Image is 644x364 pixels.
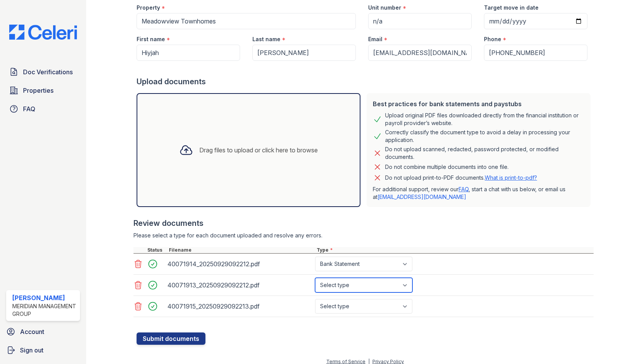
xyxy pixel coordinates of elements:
[3,342,83,358] a: Sign out
[23,86,53,95] span: Properties
[23,67,73,77] span: Doc Verifications
[377,194,466,200] a: [EMAIL_ADDRESS][DOMAIN_NAME]
[385,174,537,182] p: Do not upload print-to-PDF documents.
[167,258,312,270] div: 40071914_20250929092212.pdf
[6,64,80,80] a: Doc Verifications
[385,112,584,127] div: Upload original PDF files downloaded directly from the financial institution or payroll provider’...
[252,35,280,43] label: Last name
[137,4,160,12] label: Property
[12,302,77,318] div: Meridian Management Group
[199,145,318,155] div: Drag files to upload or click here to browse
[368,4,401,12] label: Unit number
[23,104,35,114] span: FAQ
[137,35,165,43] label: First name
[368,35,382,43] label: Email
[133,232,594,239] div: Please select a type for each document uploaded and resolve any errors.
[385,162,509,172] div: Do not combine multiple documents into one file.
[484,35,501,43] label: Phone
[385,145,584,161] div: Do not upload scanned, redacted, password protected, or modified documents.
[6,83,80,98] a: Properties
[373,185,584,201] p: For additional support, review our , start a chat with us below, or email us at
[315,247,594,253] div: Type
[484,4,539,12] label: Target move in date
[12,293,77,302] div: [PERSON_NAME]
[20,327,44,336] span: Account
[167,279,312,291] div: 40071913_20250929092212.pdf
[459,186,469,192] a: FAQ
[146,247,167,253] div: Status
[137,332,205,345] button: Submit documents
[385,129,584,144] div: Correctly classify the document type to avoid a delay in processing your application.
[3,25,83,40] img: CE_Logo_Blue-a8612792a0a2168367f1c8372b55b34899dd931a85d93a1a3d3e32e68fde9ad4.png
[167,247,315,253] div: Filename
[6,101,80,117] a: FAQ
[20,346,43,355] span: Sign out
[133,218,594,229] div: Review documents
[373,99,584,109] div: Best practices for bank statements and paystubs
[167,300,312,312] div: 40071915_20250929092213.pdf
[485,174,537,181] a: What is print-to-pdf?
[3,324,83,339] a: Account
[137,76,594,87] div: Upload documents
